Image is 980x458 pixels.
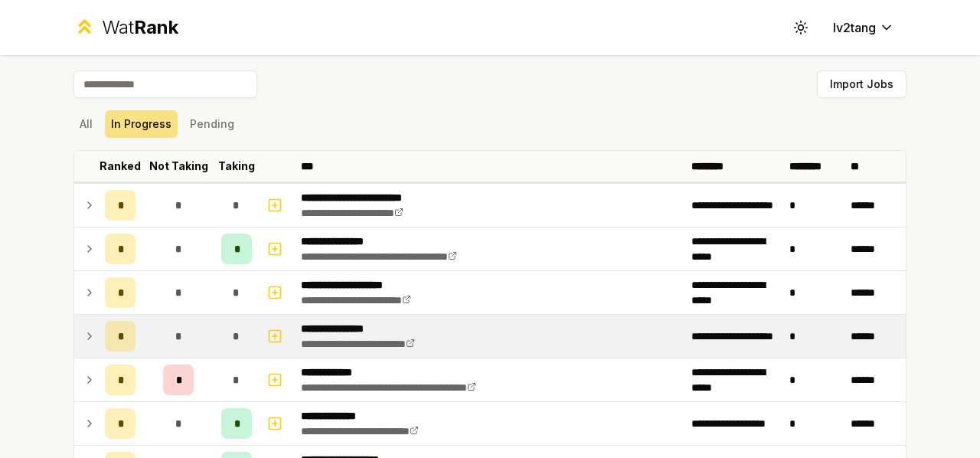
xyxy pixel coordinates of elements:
[833,18,876,37] span: lv2tang
[73,15,178,40] a: WatRank
[821,14,906,41] button: lv2tang
[817,70,906,98] button: Import Jobs
[102,15,178,40] div: Wat
[184,110,240,138] button: Pending
[105,110,178,138] button: In Progress
[149,159,208,174] p: Not Taking
[218,159,255,174] p: Taking
[73,110,99,138] button: All
[134,16,178,38] span: Rank
[100,159,141,174] p: Ranked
